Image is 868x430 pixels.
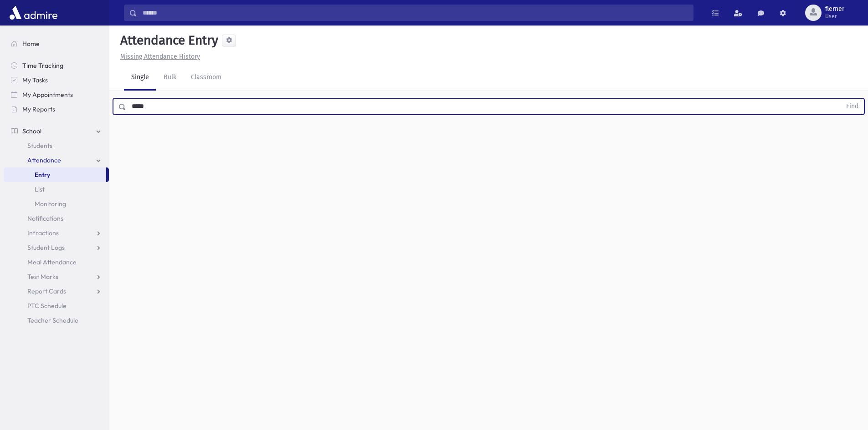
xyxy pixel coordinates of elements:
span: Students [27,142,52,150]
a: School [4,124,109,138]
span: Time Tracking [22,61,63,70]
span: Notifications [27,214,63,223]
span: Meal Attendance [27,258,77,266]
a: Students [4,138,109,153]
span: Teacher Schedule [27,316,78,324]
span: Entry [35,171,50,179]
span: flerner [825,5,844,13]
a: Notifications [4,211,109,226]
a: Monitoring [4,197,109,211]
a: Bulk [156,65,184,91]
input: Search [137,5,693,21]
span: Test Marks [27,273,58,281]
a: Home [4,36,109,51]
a: Test Marks [4,269,109,284]
img: AdmirePro [7,4,60,22]
a: Time Tracking [4,58,109,73]
a: Attendance [4,153,109,167]
span: Home [22,40,40,48]
a: Meal Attendance [4,255,109,269]
span: User [825,13,844,20]
span: Report Cards [27,287,66,295]
span: My Tasks [22,76,48,84]
span: Student Logs [27,243,65,252]
span: List [35,185,45,193]
a: Report Cards [4,284,109,298]
span: Monitoring [35,200,66,208]
a: My Tasks [4,73,109,87]
span: School [22,127,41,135]
span: Infractions [27,229,59,237]
a: My Reports [4,102,109,116]
span: My Reports [22,105,55,113]
span: My Appointments [22,91,73,99]
span: Attendance [27,156,61,164]
a: Missing Attendance History [117,53,200,61]
a: My Appointments [4,87,109,102]
a: List [4,182,109,197]
a: Infractions [4,226,109,240]
a: Classroom [184,65,229,91]
h5: Attendance Entry [117,33,218,48]
button: Find [841,99,864,114]
a: PTC Schedule [4,298,109,313]
a: Single [124,65,156,91]
a: Teacher Schedule [4,313,109,328]
a: Student Logs [4,240,109,255]
u: Missing Attendance History [120,53,200,61]
a: Entry [4,167,106,182]
span: PTC Schedule [27,302,67,310]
